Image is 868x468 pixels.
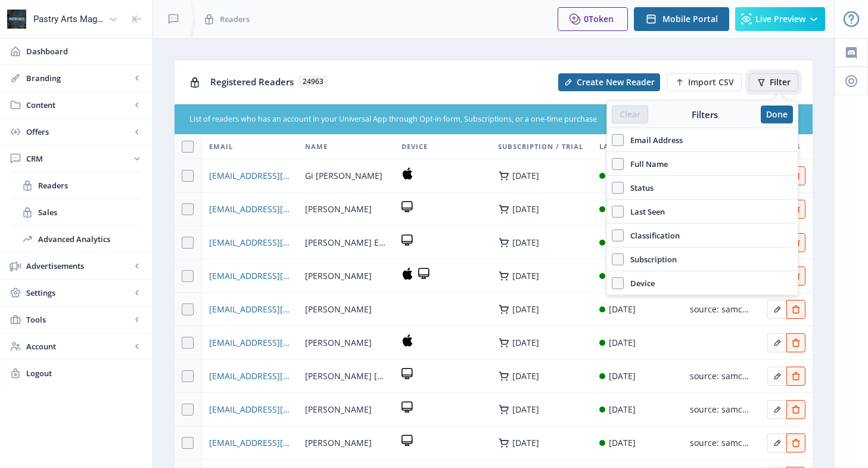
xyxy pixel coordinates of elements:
span: [PERSON_NAME] [305,336,372,350]
span: Dashboard [26,45,143,57]
span: Sales [38,206,141,218]
span: Device [402,140,428,154]
div: [DATE] [512,204,539,214]
span: Subscription [624,252,677,266]
span: Logout [26,367,143,379]
a: Edit page [786,336,805,347]
span: Branding [26,72,131,84]
span: [PERSON_NAME] ENG [305,235,387,250]
span: Import CSV [688,78,734,87]
div: source: samcart-purchase [690,402,749,417]
span: Status [624,181,654,195]
span: Tools [26,314,131,326]
a: Readers [12,172,141,199]
a: [EMAIL_ADDRESS][DOMAIN_NAME] [209,235,291,250]
span: Last Seen [599,140,638,154]
div: [DATE] [512,438,539,448]
div: source: samcart-purchase [690,302,749,317]
span: Filter [770,78,791,87]
span: Full Name [624,157,668,171]
button: Done [761,106,793,123]
span: Advanced Analytics [38,233,141,245]
button: Create New Reader [558,73,660,91]
span: Gi [PERSON_NAME] [305,169,382,183]
span: Subscription / Trial [498,140,583,154]
div: [DATE] [512,238,539,247]
button: Live Preview [735,7,825,31]
span: CRM [26,153,131,165]
a: [EMAIL_ADDRESS][DOMAIN_NAME] [209,436,291,450]
a: Edit page [767,436,786,447]
span: Email Address [624,133,683,147]
span: Live Preview [755,14,805,24]
button: Filter [749,73,798,91]
span: Name [305,140,328,154]
a: [EMAIL_ADDRESS][DOMAIN_NAME] [209,269,291,283]
span: Content [26,99,131,111]
div: [DATE] [512,271,539,281]
a: New page [551,73,660,91]
div: List of readers who has an account in your Universal App through Opt-in form, Subscriptions, or a... [189,114,727,125]
span: [PERSON_NAME] [305,402,372,417]
span: Offers [26,126,131,138]
span: [PERSON_NAME] [305,202,372,216]
a: [EMAIL_ADDRESS][DOMAIN_NAME] [209,202,291,216]
div: Pastry Arts Magazine [33,6,104,32]
div: [DATE] [512,371,539,381]
a: Sales [12,199,141,225]
span: [PERSON_NAME] [305,302,372,317]
div: [DATE] [609,336,636,350]
button: Clear [612,106,648,123]
button: 0Token [558,7,628,31]
div: [DATE] [512,405,539,414]
div: source: samcart-purchase [690,369,749,383]
span: [PERSON_NAME] [305,436,372,450]
span: [EMAIL_ADDRESS][DOMAIN_NAME] [209,402,291,417]
a: Edit page [767,402,786,414]
a: Edit page [767,336,786,347]
span: Device [624,276,655,290]
span: Last Seen [624,204,665,219]
span: Token [589,13,614,24]
span: Create New Reader [577,78,655,87]
a: Edit page [767,302,786,314]
img: properties.app_icon.png [7,10,26,29]
span: Readers [38,179,141,191]
a: [EMAIL_ADDRESS][DOMAIN_NAME] [209,369,291,383]
button: Mobile Portal [634,7,729,31]
a: New page [660,73,742,91]
span: Advertisements [26,260,131,272]
a: Edit page [786,436,805,447]
span: [PERSON_NAME] [305,269,372,283]
span: 24963 [298,76,328,88]
a: Edit page [786,302,805,314]
span: Settings [26,287,131,299]
div: Filters [648,109,761,120]
a: Advanced Analytics [12,226,141,252]
a: Edit page [767,369,786,380]
span: Registered Readers [210,76,294,88]
a: [EMAIL_ADDRESS][DOMAIN_NAME] [209,302,291,317]
div: [DATE] [609,436,636,450]
div: [DATE] [512,171,539,181]
span: Account [26,340,131,352]
a: Edit page [786,402,805,414]
div: [DATE] [512,305,539,314]
span: Classification [624,228,680,243]
span: Email [209,140,233,154]
a: [EMAIL_ADDRESS][DOMAIN_NAME] [209,169,291,183]
div: [DATE] [609,302,636,317]
div: source: samcart-purchase [690,436,749,450]
span: Readers [220,13,250,25]
a: Edit page [786,369,805,380]
div: [DATE] [512,338,539,348]
div: [DATE] [609,369,636,383]
div: [DATE] [609,402,636,417]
